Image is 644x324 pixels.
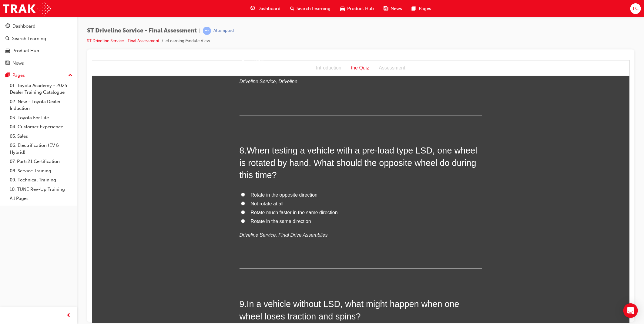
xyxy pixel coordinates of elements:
li: eLearning Module View [166,38,210,45]
a: 06. Electrification (EV & Hybrid) [7,141,75,157]
div: Product Hub [12,47,39,54]
span: LC [633,5,639,12]
a: ST Driveline Service - Final Assessment [87,38,159,43]
a: 10. TUNE Rev-Up Training [7,185,75,194]
button: DashboardSearch LearningProduct HubNews [2,19,75,70]
input: Rotate much faster in the same direction [149,150,153,154]
a: search-iconSearch Learning [285,2,336,15]
span: In a vehicle without LSD, what might happen when one wheel loses traction and spins? [148,239,367,261]
span: Search Learning [297,5,331,12]
a: 09. Technical Training [7,175,75,185]
a: 08. Service Training [7,166,75,176]
input: Rotate in the same direction [149,159,153,163]
span: guage-icon [5,24,10,29]
a: guage-iconDashboard [246,2,285,15]
a: Dashboard [2,21,75,32]
span: news-icon [384,5,388,12]
a: News [2,58,75,69]
span: Dashboard [257,5,280,12]
img: Trak [3,2,51,15]
div: Pages [12,72,25,79]
span: search-icon [5,36,10,42]
a: pages-iconPages [407,2,436,15]
em: Driveline Service, Final Drive Assemblies [148,172,236,177]
div: Attempted [213,28,234,34]
span: guage-icon [250,5,255,12]
em: Driveline Service, Driveline [148,19,206,24]
button: Pages [2,70,75,81]
span: search-icon [290,5,294,12]
span: News [391,5,402,12]
a: 02. New - Toyota Dealer Induction [7,97,75,113]
a: 05. Sales [7,132,75,141]
span: news-icon [5,61,10,66]
a: Product Hub [2,45,75,56]
span: | [199,27,200,34]
a: 03. Toyota For Life [7,113,75,123]
a: 04. Customer Experience [7,122,75,132]
span: learningRecordVerb_ATTEMPT-icon [203,27,211,35]
div: Assessment [282,3,318,12]
div: Search Learning [12,35,46,42]
span: car-icon [5,48,10,54]
span: Rotate much faster in the same direction [159,150,246,155]
span: up-icon [68,72,72,79]
a: car-iconProduct Hub [336,2,379,15]
a: 01. Toyota Academy - 2025 Dealer Training Catalogue [7,81,75,97]
a: All Pages [7,194,75,203]
a: 07. Parts21 Certification [7,157,75,166]
span: Rotate in the opposite direction [159,132,226,137]
span: Product Hub [347,5,374,12]
span: car-icon [340,5,345,12]
a: news-iconNews [379,2,407,15]
div: the Quiz [254,3,282,12]
span: prev-icon [67,312,71,319]
input: Not rotate at all [149,141,153,145]
h2: 8 . [148,84,390,121]
div: Introduction [219,3,254,12]
h2: 9 . [148,238,390,262]
span: ST Driveline Service - Final Assessment [87,27,197,34]
span: pages-icon [412,5,417,12]
input: Rotate in the opposite direction [149,132,153,136]
span: pages-icon [5,73,10,78]
span: Not rotate at all [159,141,192,146]
a: Search Learning [2,33,75,44]
span: Rotate in the same direction [159,158,219,164]
span: Pages [419,5,431,12]
div: News [12,60,24,67]
div: Open Intercom Messenger [623,303,638,318]
div: Dashboard [12,23,35,30]
span: When testing a vehicle with a pre-load type LSD, one wheel is rotated by hand. What should the op... [148,85,385,120]
button: LC [630,3,641,14]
